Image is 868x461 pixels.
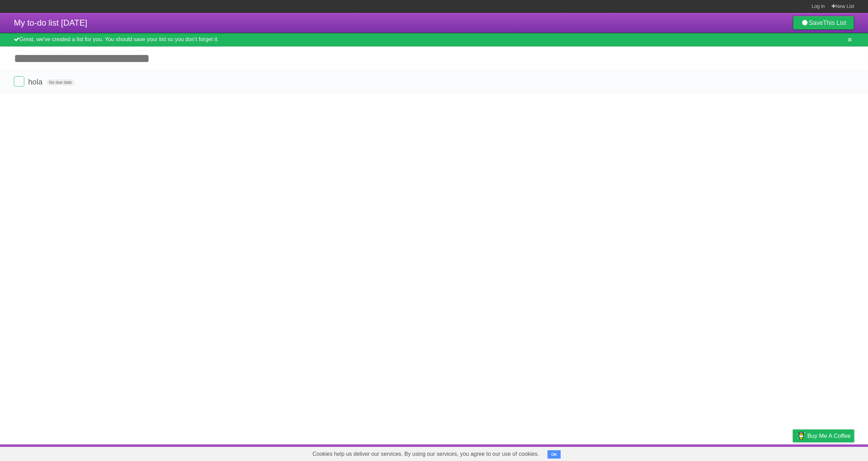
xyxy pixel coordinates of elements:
a: Buy me a coffee [793,429,854,442]
a: Developers [724,446,752,459]
span: Cookies help us deliver our services. By using our services, you agree to our use of cookies. [306,447,546,461]
span: Buy me a coffee [807,430,851,442]
span: hola [28,78,44,86]
label: Done [14,76,24,87]
button: OK [547,450,561,459]
span: My to-do list [DATE] [14,18,87,27]
img: Buy me a coffee [796,430,806,442]
a: Suggest a feature [810,446,854,459]
a: Terms [760,446,775,459]
a: SaveThis List [793,16,854,30]
b: This List [823,19,846,26]
span: No due date [46,79,74,86]
a: Privacy [784,446,802,459]
a: About [701,446,715,459]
